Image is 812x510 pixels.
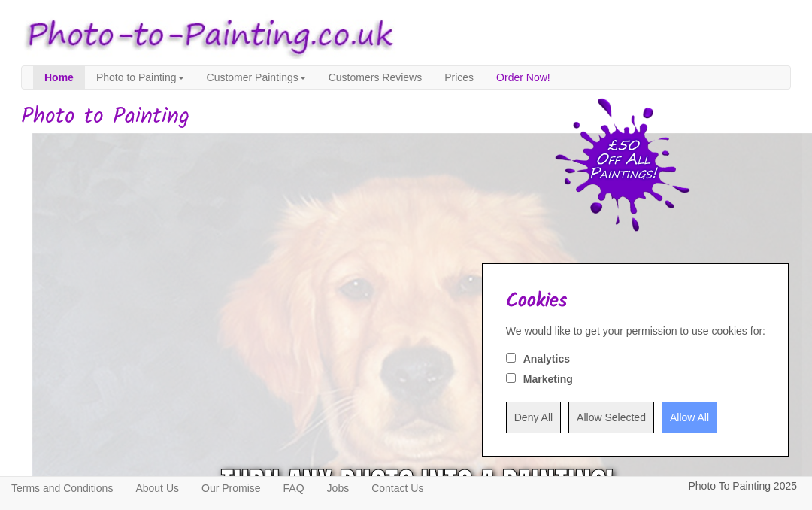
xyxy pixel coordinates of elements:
a: Photo to Painting [85,66,195,89]
a: About Us [124,477,190,499]
h2: Cookies [506,290,765,312]
input: Allow Selected [568,402,654,433]
a: Home [33,66,85,89]
input: Deny All [506,402,561,433]
h1: Photo to Painting [21,105,791,129]
input: Allow All [662,402,717,433]
a: Prices [433,66,485,89]
a: FAQ [272,477,316,499]
label: Marketing [523,372,573,387]
img: Photo to Painting [14,8,398,65]
a: Order Now! [485,66,562,89]
a: Jobs [316,477,361,499]
a: Contact Us [360,477,435,499]
a: Our Promise [190,477,272,499]
a: Customers Reviews [317,66,433,89]
label: Analytics [523,351,570,366]
div: Turn any photo into a painting! [221,461,614,506]
a: Customer Paintings [195,66,317,89]
p: Photo To Painting 2025 [688,477,797,496]
div: We would like to get your permission to use cookies for: [506,323,765,338]
img: 50 pound price drop [555,98,690,232]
